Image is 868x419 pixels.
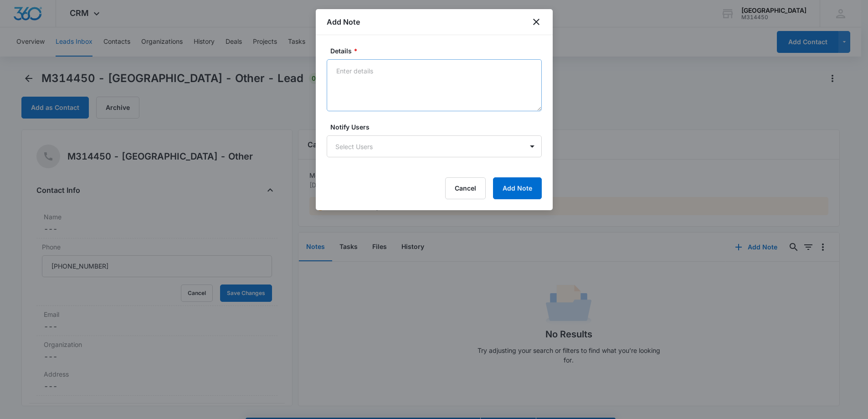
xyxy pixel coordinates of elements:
[445,177,486,199] button: Cancel
[330,122,545,132] label: Notify Users
[531,16,542,27] button: close
[330,46,545,56] label: Details
[327,16,360,27] h1: Add Note
[493,177,542,199] button: Add Note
